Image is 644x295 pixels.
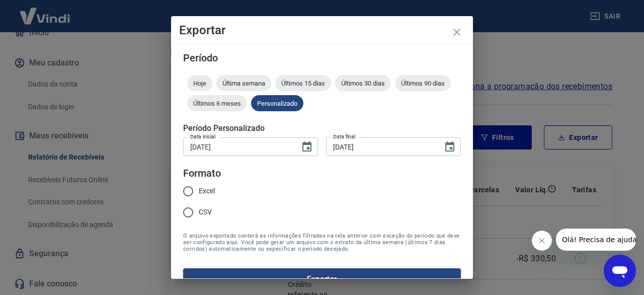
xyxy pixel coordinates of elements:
button: Choose date, selected date is 15 de set de 2025 [297,137,317,157]
div: Últimos 90 dias [395,75,451,91]
span: Últimos 6 meses [187,100,247,107]
span: Hoje [187,80,212,87]
div: Últimos 6 meses [187,95,247,111]
div: Hoje [187,75,212,91]
div: Última semana [216,75,271,91]
div: Últimos 15 dias [275,75,331,91]
iframe: Mensagem da empresa [556,229,636,251]
input: DD/MM/YYYY [326,137,436,156]
div: Últimos 30 dias [335,75,391,91]
input: DD/MM/YYYY [183,137,293,156]
button: Exportar [183,268,461,289]
span: Última semana [216,80,271,87]
span: Últimos 15 dias [275,80,331,87]
span: Últimos 30 dias [335,80,391,87]
h5: Período [183,53,461,63]
span: Olá! Precisa de ajuda? [6,7,85,15]
span: Últimos 90 dias [395,80,451,87]
legend: Formato [183,166,221,181]
span: Excel [199,186,215,196]
h4: Exportar [179,24,465,36]
label: Data inicial [190,133,216,140]
span: O arquivo exportado conterá as informações filtradas na tela anterior com exceção do período que ... [183,233,461,252]
h5: Período Personalizado [183,123,461,133]
iframe: Botão para abrir a janela de mensagens [604,255,636,287]
button: Choose date, selected date is 19 de set de 2025 [440,137,460,157]
button: close [445,20,469,44]
span: CSV [199,207,212,217]
label: Data final [333,133,356,140]
iframe: Fechar mensagem [532,231,552,251]
div: Personalizado [251,95,303,111]
span: Personalizado [251,100,303,107]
